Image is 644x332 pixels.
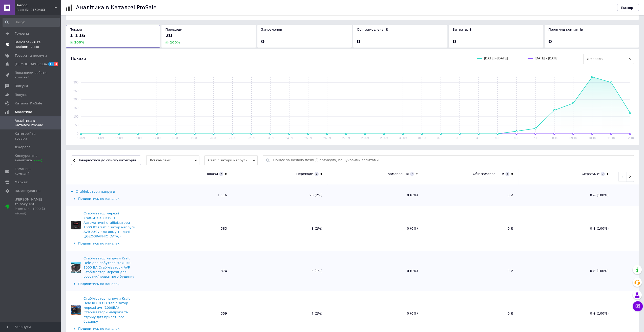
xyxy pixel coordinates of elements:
[357,38,360,45] span: 0
[626,136,634,140] text: 12.10
[342,136,350,140] text: 27.09
[74,40,84,44] span: 100 %
[15,84,28,88] span: Відгуки
[71,262,81,273] img: Стабілізатор напруги Kraft Dele для побутової техніки 1000 ВА Стабілізатори AVR Стабілізатор мере...
[146,155,199,165] span: Всі кампанії
[71,155,141,165] button: Повернутися до списку категорій
[15,197,47,216] span: [PERSON_NAME] та рахунки
[71,189,115,194] div: Стабілізатори напруги
[229,136,236,140] text: 21.09
[153,136,160,140] text: 17.09
[16,8,61,12] div: Ваш ID: 4130403
[77,132,78,136] text: 0
[357,28,388,31] span: Обіг замовлень, ₴
[73,106,78,110] text: 150
[15,167,47,176] span: Гаманець компанії
[518,206,614,251] td: 0 ₴ (100%)
[399,136,407,140] text: 30.09
[71,196,135,201] div: Подивитись по каналах
[261,38,265,45] span: 0
[588,136,596,140] text: 10.10
[15,31,29,36] span: Головна
[73,81,78,84] text: 300
[361,136,369,140] text: 28.09
[380,136,388,140] text: 29.09
[15,118,47,127] span: Аналітика в Каталозі ProSale
[548,28,583,31] span: Перегляд контактів
[548,38,552,45] span: 0
[323,136,331,140] text: 26.09
[137,184,232,206] td: 1 116
[172,136,179,140] text: 18.09
[210,136,217,140] text: 20.09
[15,93,28,97] span: Покупці
[96,136,104,140] text: 14.09
[388,172,409,176] div: Замовлення
[473,172,504,176] div: Обіг замовлень, ₴
[232,251,327,291] td: 5 (1%)
[75,123,79,127] text: 50
[423,184,518,206] td: 0 ₴
[71,56,86,61] span: Покази
[71,282,135,286] div: Подивитись по каналах
[607,136,615,140] text: 11.10
[296,172,313,176] div: Переходи
[70,28,82,31] span: Покази
[423,206,518,251] td: 0 ₴
[418,136,426,140] text: 01.10
[550,136,558,140] text: 08.10
[569,136,577,140] text: 09.10
[15,53,47,58] span: Товари та послуги
[273,156,631,165] input: Пошук за назвою позиції, артикулу, пошуковими запитами
[115,136,123,140] text: 15.09
[15,62,52,67] span: [DEMOGRAPHIC_DATA]
[84,296,135,324] div: Стабілізатор напруги Kraft Dele KD1931 Стабілізатор мережі avr (1000ВА) Стабілізатори напруги та ...
[15,131,47,141] span: Категорії та товари
[71,241,135,246] div: Подивитись по каналах
[475,136,482,140] text: 04.10
[327,251,423,291] td: 0 (0%)
[494,136,501,140] text: 05.10
[84,256,135,279] div: Стабілізатор напруги Kraft Dele для побутової техніки 1000 ВА Стабілізатори AVR Стабілізатор мере...
[77,136,85,140] text: 13.09
[327,184,423,206] td: 0 (0%)
[266,136,274,140] text: 23.09
[15,110,32,114] span: Аналітика
[76,5,156,11] h1: Аналітика в Каталозі ProSale
[617,4,639,11] button: Експорт
[261,28,282,31] span: Замовлення
[15,101,42,106] span: Каталог ProSale
[513,136,520,140] text: 06.10
[15,153,47,163] span: Конкурентна аналітика
[583,54,634,64] span: Джерела
[134,136,141,140] text: 16.09
[285,136,293,140] text: 24.09
[73,98,78,101] text: 200
[191,136,198,140] text: 19.09
[621,6,635,10] span: Експорт
[304,136,312,140] text: 25.09
[71,220,81,230] img: Стабілізатор мережі Kraft&Dele KD1931 Автоматичні стабілізатори 1000 Вт Стабілізатор напруги AVR ...
[71,305,81,315] img: Стабілізатор напруги Kraft Dele KD1931 Стабілізатор мережі avr (1000ВА) Стабілізатори напруги та ...
[137,251,232,291] td: 374
[165,32,172,38] span: 20
[205,172,218,176] div: Покази
[48,62,54,66] span: 15
[16,3,54,8] span: Trendo
[232,206,327,251] td: 8 (2%)
[518,184,614,206] td: 0 ₴ (100%)
[84,211,135,239] div: Стабілізатор мережі Kraft&Dele KD1931 Автоматичні стабілізатори 1000 Вт Стабілізатор напруги AVR ...
[73,89,78,93] text: 250
[3,18,60,27] input: Пошук
[15,40,47,49] span: Замовлення та повідомлення
[580,172,599,176] div: Витрати, ₴
[165,28,182,31] span: Переходи
[76,158,136,162] span: Повернутися до списку категорій
[232,184,327,206] td: 20 (2%)
[437,136,444,140] text: 02.10
[15,145,30,149] span: Джерела
[456,136,463,140] text: 03.10
[137,206,232,251] td: 383
[204,155,258,165] span: Стабілізатори напруги
[518,251,614,291] td: 0 ₴ (100%)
